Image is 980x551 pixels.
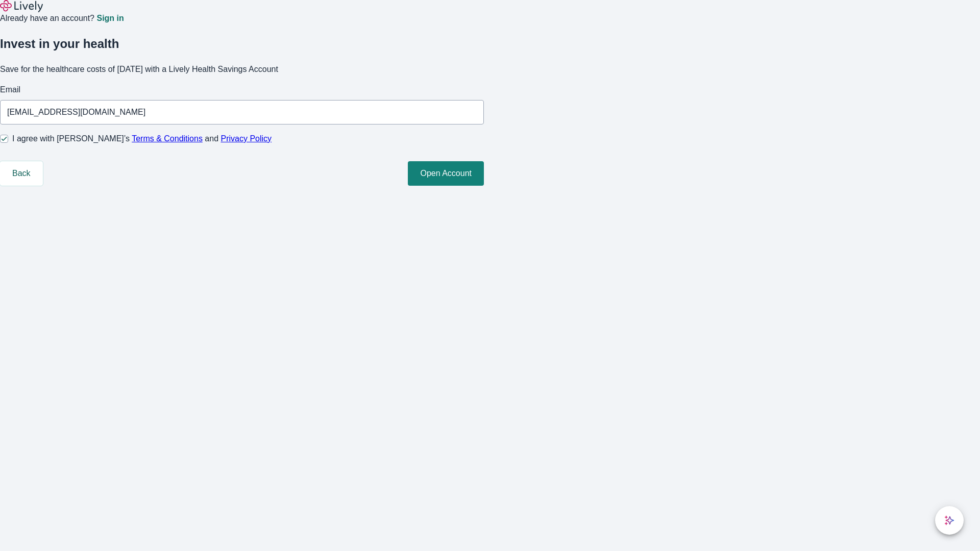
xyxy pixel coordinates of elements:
svg: Lively AI Assistant [944,515,954,525]
a: Terms & Conditions [132,134,203,143]
span: I agree with [PERSON_NAME]’s and [12,133,272,145]
a: Privacy Policy [221,134,272,143]
button: chat [935,506,964,535]
a: Sign in [96,14,124,22]
button: Open Account [408,161,484,186]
